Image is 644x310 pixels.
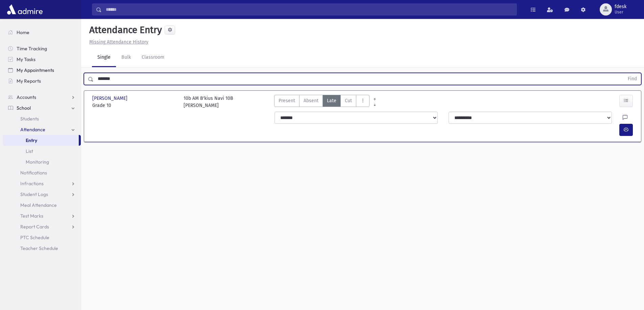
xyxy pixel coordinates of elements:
span: Absent [304,97,318,104]
a: Test Marks [3,210,81,221]
span: Student Logs [20,191,48,197]
a: My Appointments [3,65,81,76]
span: Time Tracking [17,46,47,52]
span: Home [17,29,29,35]
span: Meal Attendance [20,202,57,208]
span: Teacher Schedule [20,245,58,251]
a: Accounts [3,92,81,103]
span: My Reports [17,78,41,84]
span: Students [20,116,39,122]
a: Bulk [116,48,136,67]
a: Classroom [136,48,170,67]
a: Notifications [3,167,81,178]
span: fdesk [615,4,626,9]
span: Monitoring [26,159,49,165]
span: Present [279,97,295,104]
a: Home [3,27,81,38]
a: School [3,103,81,113]
span: Cut [345,97,352,104]
span: Notifications [20,170,47,176]
span: Attendance [20,126,45,133]
a: Report Cards [3,221,81,232]
a: PTC Schedule [3,232,81,243]
a: Monitoring [3,157,81,167]
span: Grade 10 [92,102,177,109]
span: Test Marks [20,213,43,219]
a: Meal Attendance [3,200,81,210]
a: List [3,146,81,157]
a: My Reports [3,76,81,86]
button: Find [624,73,641,85]
span: Report Cards [20,224,49,230]
img: AdmirePro [5,3,44,16]
a: Teacher Schedule [3,243,81,254]
span: Entry [26,137,37,143]
span: Late [327,97,336,104]
span: User [615,9,626,15]
a: Single [92,48,116,67]
span: Infractions [20,180,44,187]
a: Entry [3,135,79,146]
a: Attendance [3,124,81,135]
a: Missing Attendance History [87,39,148,45]
span: My Tasks [17,56,35,62]
h5: Attendance Entry [87,24,162,36]
span: PTC Schedule [20,234,49,241]
div: AttTypes [274,95,369,109]
a: Infractions [3,178,81,189]
div: 10b AM B'kius Navi 10B [PERSON_NAME] [184,95,233,109]
span: School [17,105,31,111]
u: Missing Attendance History [89,39,148,45]
span: List [26,148,33,154]
span: Accounts [17,94,36,100]
a: Time Tracking [3,43,81,54]
input: Search [102,3,517,16]
a: Student Logs [3,189,81,200]
span: [PERSON_NAME] [92,95,129,102]
a: Students [3,113,81,124]
span: My Appointments [17,67,54,73]
a: My Tasks [3,54,81,65]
